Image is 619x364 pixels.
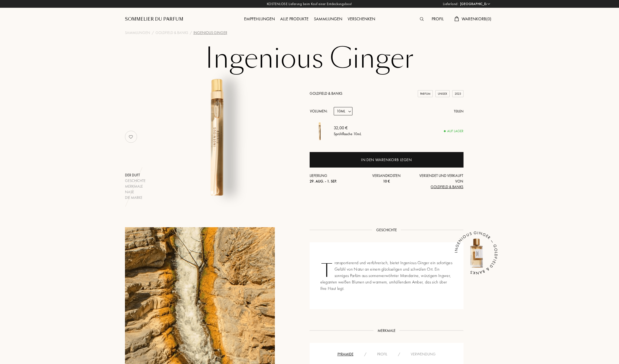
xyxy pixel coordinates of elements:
div: Versandkosten [361,173,412,184]
img: no_like_p.png [126,131,136,142]
a: Sommelier du Parfum [125,16,183,22]
div: 32,00 € [334,125,361,131]
img: search_icn.svg [420,17,424,21]
div: Die Marke [125,195,146,200]
h1: Ingenious Ginger [176,44,443,73]
a: Sammlungen [311,16,345,22]
div: Lieferung [310,173,361,184]
div: Alle Produkte [278,16,311,23]
div: Profil [429,16,446,23]
img: arrow_w.png [487,2,491,6]
a: Alle Produkte [278,16,311,22]
div: Empfehlungen [241,16,278,23]
div: Verschenken [345,16,378,23]
span: Warenkorb ( 0 ) [462,16,492,22]
span: 10 € [383,179,390,184]
a: Sammlungen [125,30,150,36]
span: 29. Aug. - 1. Sep. [310,179,337,184]
img: Ingenious Ginger Goldfield & Banks [151,68,283,200]
div: Nase [125,189,146,195]
div: / [190,30,192,36]
a: Profil [429,16,446,22]
div: Teilen [454,109,464,114]
img: cart.svg [454,16,459,21]
a: Verschenken [345,16,378,22]
div: In den Warenkorb legen [361,157,412,163]
div: Merkmale [125,184,146,189]
div: Pyramide [332,351,359,357]
div: 2023 [452,90,464,97]
div: Auf Lager [444,128,464,134]
img: Ingenious Ginger Goldfield & Banks [310,121,330,141]
span: Lieferland: [443,1,459,7]
div: Sprühflasche 10mL [334,131,361,137]
div: / [393,351,405,357]
div: Transportierend und verführerisch, bietet Ingenious Ginger ein sofortiges Gefühl von Natur an ein... [310,242,464,309]
div: Ingenious Ginger [193,30,227,36]
a: Empfehlungen [241,16,278,22]
div: Sammlungen [311,16,345,23]
span: Goldfield & Banks [431,184,463,189]
div: Verwendung [405,351,441,357]
div: Parfum [418,90,433,97]
div: Unisex [435,90,450,97]
div: / [359,351,372,357]
img: Ingenious Ginger [460,237,492,269]
div: Geschichte [125,178,146,184]
a: Goldfield & Banks [155,30,188,36]
div: Volumen: [310,107,331,115]
div: Profil [372,351,393,357]
div: Der Duft [125,172,146,178]
a: Goldfield & Banks [310,91,342,96]
div: Versendet und verkauft von [412,173,464,190]
div: / [152,30,154,36]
